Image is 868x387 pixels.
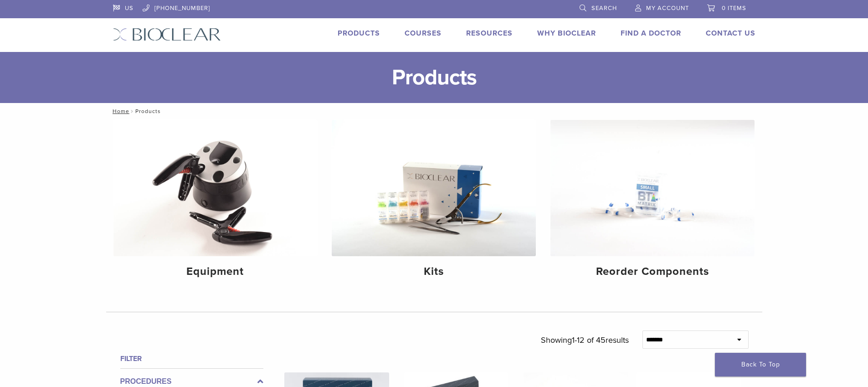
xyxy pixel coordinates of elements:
img: Equipment [113,120,318,256]
a: Why Bioclear [537,29,596,38]
p: Showing results [541,330,629,350]
a: Find A Doctor [621,29,681,38]
a: Courses [405,29,442,38]
span: Search [591,5,617,12]
a: Contact Us [706,29,755,38]
nav: Products [106,103,762,119]
h4: Reorder Components [558,263,747,280]
label: Procedures [120,376,263,387]
h4: Equipment [121,263,310,280]
a: Home [110,108,129,114]
h4: Kits [339,263,529,280]
span: 0 items [722,5,746,12]
h4: Filter [120,353,263,364]
a: Equipment [113,120,318,286]
a: Resources [466,29,513,38]
span: / [129,109,135,114]
a: Reorder Components [550,120,755,286]
a: Kits [332,120,536,286]
span: My Account [646,5,689,12]
img: Kits [332,120,536,256]
a: Back To Top [715,353,806,377]
span: 1-12 of 45 [572,335,606,345]
a: Products [338,29,380,38]
img: Reorder Components [550,120,755,256]
img: Bioclear [113,28,221,41]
